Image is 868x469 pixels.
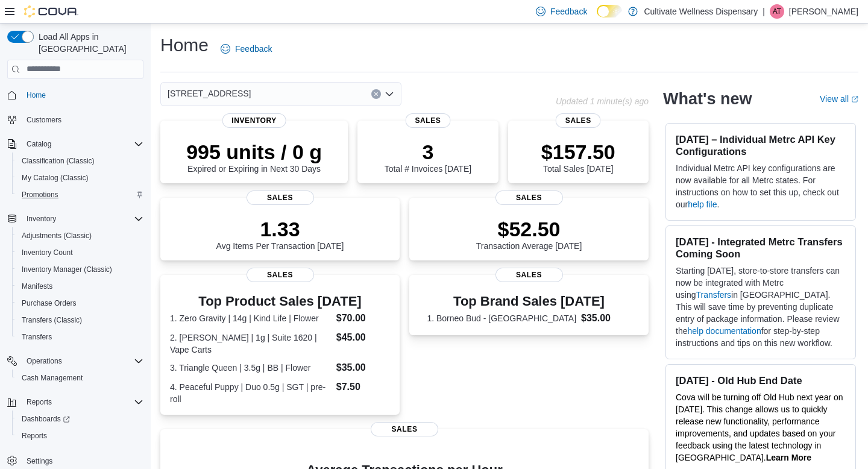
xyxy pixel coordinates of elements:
[17,187,63,202] a: Promotions
[476,217,582,251] div: Transaction Average [DATE]
[820,94,858,104] a: View allExternal link
[676,236,846,260] h3: [DATE] - Integrated Metrc Transfers Coming Soon
[385,140,471,174] div: Total # Invoices [DATE]
[22,453,143,468] span: Settings
[22,354,67,368] button: Operations
[22,332,52,342] span: Transfers
[763,4,765,19] p: |
[34,31,143,55] span: Load All Apps in [GEOGRAPHIC_DATA]
[12,169,148,186] button: My Catalog (Classic)
[27,456,52,466] span: Settings
[22,414,70,424] span: Dashboards
[12,411,148,427] a: Dashboards
[687,326,761,336] a: help documentation
[676,265,846,349] p: Starting [DATE], store-to-store transfers can now be integrated with Metrc using in [GEOGRAPHIC_D...
[2,210,148,227] button: Inventory
[222,113,286,128] span: Inventory
[336,311,390,326] dd: $70.00
[22,354,143,368] span: Operations
[170,332,332,356] dt: 2. [PERSON_NAME] | 1g | Suite 1620 | Vape Carts
[676,392,843,462] span: Cova will be turning off Old Hub next year on [DATE]. This change allows us to quickly release ne...
[22,395,143,409] span: Reports
[24,5,78,17] img: Cova
[17,296,143,310] span: Purchase Orders
[2,452,148,469] button: Settings
[22,88,51,102] a: Home
[427,294,631,309] h3: Top Brand Sales [DATE]
[22,87,143,102] span: Home
[336,360,390,375] dd: $35.00
[17,429,52,443] a: Reports
[17,262,143,277] span: Inventory Manager (Classic)
[22,212,143,226] span: Inventory
[17,313,87,327] a: Transfers (Classic)
[12,427,148,444] button: Reports
[773,4,781,19] span: AT
[22,231,92,241] span: Adjustments (Classic)
[17,330,57,344] a: Transfers
[22,137,56,151] button: Catalog
[495,190,563,205] span: Sales
[581,311,631,326] dd: $35.00
[770,4,784,19] div: Amity Turner
[676,374,846,386] h3: [DATE] - Old Hub End Date
[12,227,148,244] button: Adjustments (Classic)
[17,154,99,168] a: Classification (Classic)
[17,279,143,294] span: Manifests
[186,140,322,174] div: Expired or Expiring in Next 30 Days
[170,312,332,324] dt: 1. Zero Gravity | 14g | Kind Life | Flower
[17,245,78,260] a: Inventory Count
[17,228,143,243] span: Adjustments (Classic)
[17,279,57,294] a: Manifests
[17,371,87,385] a: Cash Management
[216,217,344,241] p: 1.33
[541,140,615,164] p: $157.50
[22,137,143,151] span: Catalog
[27,139,51,149] span: Catalog
[371,422,438,436] span: Sales
[476,217,582,241] p: $52.50
[336,380,390,394] dd: $7.50
[696,290,731,300] a: Transfers
[17,171,143,185] span: My Catalog (Classic)
[405,113,450,128] span: Sales
[27,214,56,224] span: Inventory
[541,140,615,174] div: Total Sales [DATE]
[12,370,148,386] button: Cash Management
[22,156,95,166] span: Classification (Classic)
[27,115,61,125] span: Customers
[676,133,846,157] h3: [DATE] – Individual Metrc API Key Configurations
[12,153,148,169] button: Classification (Classic)
[17,154,143,168] span: Classification (Classic)
[216,37,277,61] a: Feedback
[427,312,576,324] dt: 1. Borneo Bud - [GEOGRAPHIC_DATA]
[27,90,46,100] span: Home
[688,200,717,209] a: help file
[17,296,81,310] a: Purchase Orders
[27,356,62,366] span: Operations
[336,330,390,345] dd: $45.00
[676,162,846,210] p: Individual Metrc API key configurations are now available for all Metrc states. For instructions ...
[371,89,381,99] button: Clear input
[766,453,811,462] a: Learn More
[17,262,117,277] a: Inventory Manager (Classic)
[2,86,148,104] button: Home
[170,362,332,374] dt: 3. Triangle Queen | 3.5g | BB | Flower
[22,454,57,468] a: Settings
[663,89,752,109] h2: What's new
[550,5,587,17] span: Feedback
[17,412,75,426] a: Dashboards
[22,282,52,291] span: Manifests
[22,112,143,127] span: Customers
[12,261,148,278] button: Inventory Manager (Classic)
[22,248,73,257] span: Inventory Count
[17,171,93,185] a: My Catalog (Classic)
[22,173,89,183] span: My Catalog (Classic)
[247,190,314,205] span: Sales
[247,268,314,282] span: Sales
[556,96,649,106] p: Updated 1 minute(s) ago
[22,190,58,200] span: Promotions
[385,140,471,164] p: 3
